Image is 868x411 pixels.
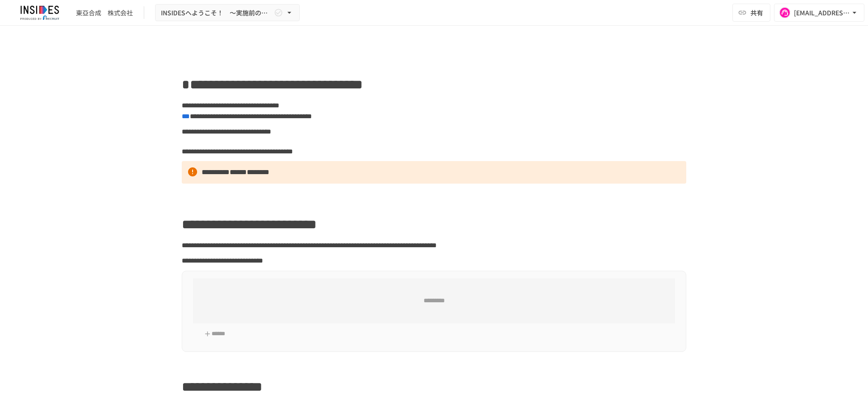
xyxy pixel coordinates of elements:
span: 共有 [750,8,763,18]
img: JmGSPSkPjKwBq77AtHmwC7bJguQHJlCRQfAXtnx4WuV [11,5,69,20]
button: 共有 [732,4,770,22]
button: [EMAIL_ADDRESS][DOMAIN_NAME] [774,4,864,22]
button: INSIDESへようこそ！ ～実施前のご案内～ [155,4,300,22]
div: [EMAIL_ADDRESS][DOMAIN_NAME] [794,7,850,18]
span: INSIDESへようこそ！ ～実施前のご案内～ [161,7,272,18]
div: 東亞合成 株式会社 [76,8,133,18]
